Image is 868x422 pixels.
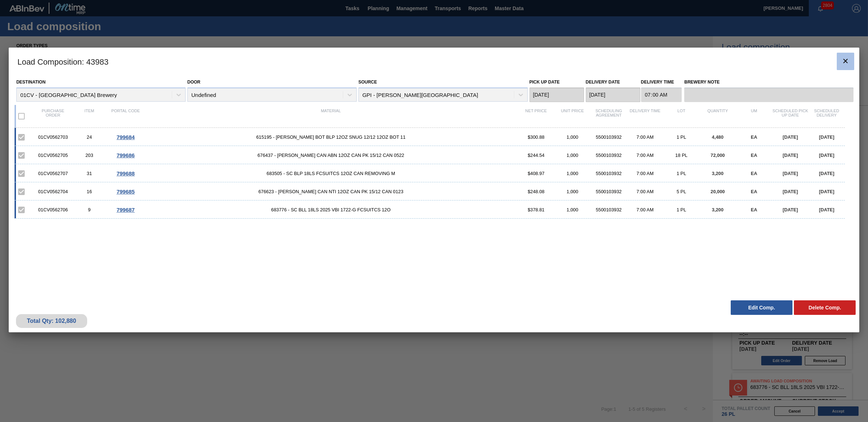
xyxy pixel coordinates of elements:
[663,153,699,158] div: 18 PL
[21,318,82,324] div: Total Qty: 102,880
[591,171,627,176] div: 5500103932
[108,170,144,176] div: Go to Order
[712,207,723,212] span: 3,200
[144,153,518,158] span: 676437 - CARR CAN ABN 12OZ CAN PK 15/12 CAN 0522
[591,189,627,194] div: 5500103932
[808,109,845,124] div: Scheduled Delivery
[627,171,663,176] div: 7:00 AM
[591,207,627,212] div: 5500103932
[711,189,725,194] span: 20,000
[518,189,554,194] div: $248.08
[663,109,699,124] div: Lot
[358,80,377,85] label: Source
[699,109,736,124] div: Quantity
[518,207,554,212] div: $378.81
[35,134,71,140] div: 01CV0562703
[518,134,554,140] div: $300.88
[530,88,584,102] input: mm/dd/yyyy
[117,207,135,213] span: 799687
[518,109,554,124] div: Net Price
[530,80,560,85] label: Pick up Date
[108,109,144,124] div: Portal code
[586,80,620,85] label: Delivery Date
[772,109,808,124] div: Scheduled Pick up Date
[783,153,798,158] span: [DATE]
[117,170,135,176] span: 799688
[751,189,757,194] span: EA
[9,48,859,75] h3: Load Composition : 43983
[117,134,135,140] span: 799684
[117,188,135,195] span: 799685
[554,207,591,212] div: 1,000
[518,153,554,158] div: $244.54
[144,171,518,176] span: 683505 - SC BLP 18LS FCSUITCS 12OZ CAN REMOVING M
[518,171,554,176] div: $408.97
[108,207,144,213] div: Go to Order
[712,171,723,176] span: 3,200
[35,207,71,212] div: 01CV0562706
[71,109,108,124] div: Item
[108,152,144,158] div: Go to Order
[627,153,663,158] div: 7:00 AM
[751,134,757,140] span: EA
[794,300,856,315] button: Delete Comp.
[751,153,757,158] span: EA
[71,153,108,158] div: 203
[663,171,699,176] div: 1 PL
[591,109,627,124] div: Scheduling Agreement
[144,207,518,212] span: 683776 - SC BLL 18LS 2025 VBI 1722-G FCSUITCS 12O
[144,189,518,194] span: 676623 - CARR CAN NTI 12OZ CAN PK 15/12 CAN 0123
[783,189,798,194] span: [DATE]
[711,153,725,158] span: 72,000
[554,189,591,194] div: 1,000
[586,88,640,102] input: mm/dd/yyyy
[554,134,591,140] div: 1,000
[554,109,591,124] div: Unit Price
[554,171,591,176] div: 1,000
[712,134,723,140] span: 4,480
[591,134,627,140] div: 5500103932
[71,134,108,140] div: 24
[71,207,108,212] div: 9
[819,153,834,158] span: [DATE]
[819,134,834,140] span: [DATE]
[108,134,144,140] div: Go to Order
[731,300,792,315] button: Edit Comp.
[751,171,757,176] span: EA
[108,188,144,195] div: Go to Order
[144,134,518,140] span: 615195 - CARR BOT BLP 12OZ SNUG 12/12 12OZ BOT 11
[819,171,834,176] span: [DATE]
[783,207,798,212] span: [DATE]
[187,80,200,85] label: Door
[783,171,798,176] span: [DATE]
[663,189,699,194] div: 5 PL
[819,207,834,212] span: [DATE]
[736,109,772,124] div: UM
[627,189,663,194] div: 7:00 AM
[783,134,798,140] span: [DATE]
[641,77,682,88] label: Delivery Time
[663,134,699,140] div: 1 PL
[751,207,757,212] span: EA
[627,109,663,124] div: Delivery Time
[16,80,45,85] label: Destination
[35,109,71,124] div: Purchase order
[627,207,663,212] div: 7:00 AM
[71,171,108,176] div: 31
[627,134,663,140] div: 7:00 AM
[71,189,108,194] div: 16
[819,189,834,194] span: [DATE]
[35,171,71,176] div: 01CV0562707
[663,207,699,212] div: 1 PL
[35,189,71,194] div: 01CV0562704
[554,153,591,158] div: 1,000
[684,77,853,88] label: Brewery Note
[144,109,518,124] div: Material
[117,152,135,158] span: 799686
[35,153,71,158] div: 01CV0562705
[591,153,627,158] div: 5500103932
